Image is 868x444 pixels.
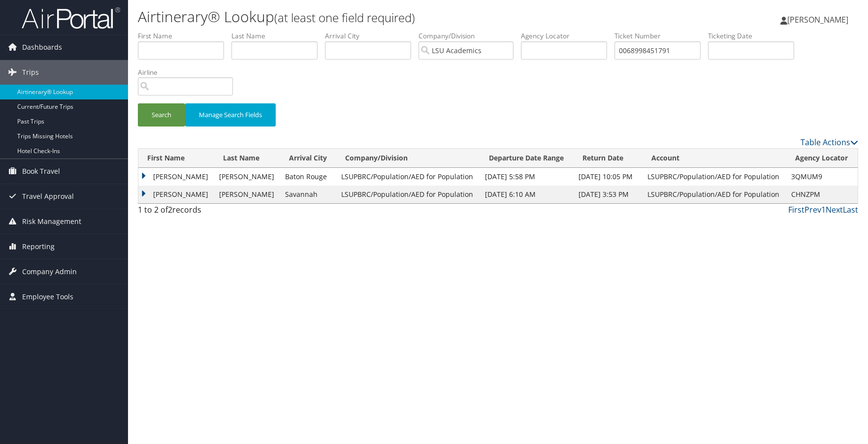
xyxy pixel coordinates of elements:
button: Manage Search Fields [185,103,276,127]
label: Airline [138,67,240,77]
div: 1 to 2 of records [138,204,307,221]
span: Employee Tools [22,285,73,309]
span: Trips [22,60,39,85]
td: [DATE] 5:58 PM [480,168,574,186]
td: CHNZPM [786,186,858,203]
th: First Name: activate to sort column descending [138,149,214,168]
label: Agency Locator [521,31,614,41]
span: [PERSON_NAME] [787,14,848,25]
a: [PERSON_NAME] [780,5,858,34]
th: Agency Locator: activate to sort column ascending [786,149,858,168]
label: First Name [138,31,231,41]
td: LSUPBRC/Population/AED for Population [336,186,480,203]
a: Last [843,204,858,215]
td: LSUPBRC/Population/AED for Population [336,168,480,186]
span: Risk Management [22,209,81,234]
span: Dashboards [22,35,62,60]
span: Reporting [22,234,55,259]
th: Return Date: activate to sort column ascending [574,149,643,168]
td: Baton Rouge [280,168,336,186]
td: [PERSON_NAME] [214,168,280,186]
a: First [788,204,804,215]
span: Book Travel [22,159,60,184]
td: [DATE] 3:53 PM [574,186,643,203]
td: 3QMUM9 [786,168,858,186]
label: Company/Division [418,31,521,41]
td: LSUPBRC/Population/AED for Population [643,186,786,203]
span: Company Admin [22,259,77,284]
td: [DATE] 10:05 PM [574,168,643,186]
a: Prev [804,204,821,215]
h1: Airtinerary® Lookup [138,6,618,27]
th: Departure Date Range: activate to sort column ascending [480,149,574,168]
td: Savannah [280,186,336,203]
td: LSUPBRC/Population/AED for Population [643,168,786,186]
small: (at least one field required) [274,9,415,26]
th: Company/Division [336,149,480,168]
td: [DATE] 6:10 AM [480,186,574,203]
label: Arrival City [325,31,418,41]
td: [PERSON_NAME] [138,186,214,203]
a: 1 [821,204,826,215]
span: 2 [168,204,172,215]
td: [PERSON_NAME] [138,168,214,186]
label: Last Name [231,31,325,41]
a: Next [826,204,843,215]
label: Ticket Number [614,31,708,41]
th: Last Name: activate to sort column ascending [214,149,280,168]
th: Account: activate to sort column ascending [643,149,786,168]
td: [PERSON_NAME] [214,186,280,203]
button: Search [138,103,185,127]
span: Travel Approval [22,184,74,209]
label: Ticketing Date [708,31,802,41]
th: Arrival City: activate to sort column ascending [280,149,336,168]
a: Table Actions [801,137,858,148]
img: airportal-logo.png [22,6,120,30]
